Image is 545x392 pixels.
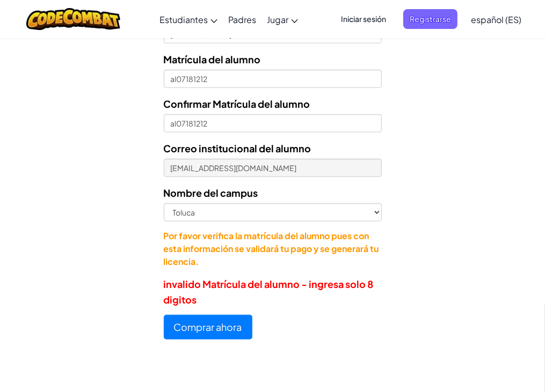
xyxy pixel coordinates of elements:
span: español (ES) [471,14,521,25]
a: Estudiantes [154,5,223,34]
label: Correo institucional del alumno [164,140,311,156]
p: invalido Matrícula del alumno - ingresa solo 8 digitos [164,276,382,307]
button: Iniciar sesión [335,9,393,29]
button: Registrarse [403,9,457,29]
label: Matrícula del alumno [164,51,261,67]
label: Nombre del campus [164,185,258,201]
button: Comprar ahora [164,315,252,339]
span: Jugar [267,14,288,25]
a: Jugar [261,5,303,34]
p: Por favor verifica la matrícula del alumno pues con esta información se validará tu pago y se gen... [164,230,382,268]
a: Padres [223,5,261,34]
label: Confirmar Matrícula del alumno [164,96,310,112]
a: español (ES) [466,5,527,34]
span: Estudiantes [159,14,208,25]
img: CodeCombat logo [26,8,120,30]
